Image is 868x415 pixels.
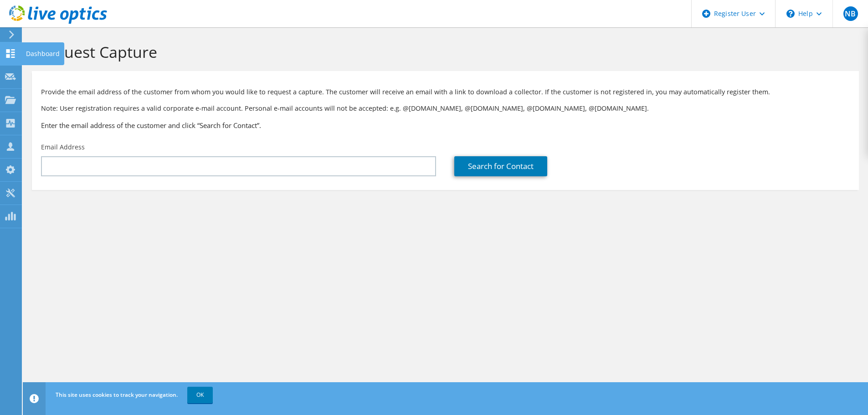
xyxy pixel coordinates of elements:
div: Dashboard [21,42,64,65]
span: This site uses cookies to track your navigation. [56,391,178,399]
h3: Enter the email address of the customer and click “Search for Contact”. [41,120,850,130]
p: Provide the email address of the customer from whom you would like to request a capture. The cust... [41,87,850,97]
label: Email Address [41,143,85,152]
svg: \n [786,10,795,18]
h1: Request Capture [36,42,850,61]
span: NB [843,6,858,21]
p: Note: User registration requires a valid corporate e-mail account. Personal e-mail accounts will ... [41,103,850,113]
a: OK [187,387,213,403]
a: Search for Contact [454,156,547,176]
